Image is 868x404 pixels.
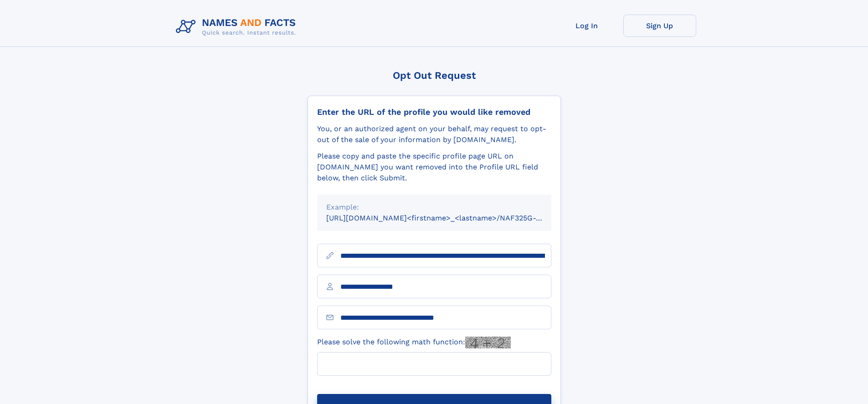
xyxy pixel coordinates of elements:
small: [URL][DOMAIN_NAME]<firstname>_<lastname>/NAF325G-xxxxxxxx [326,214,569,222]
a: Sign Up [623,15,696,37]
div: Opt Out Request [308,70,561,81]
a: Log In [550,15,623,37]
label: Please solve the following math function: [317,337,511,348]
div: Enter the URL of the profile you would like removed [317,107,551,117]
div: Example: [326,202,542,213]
div: Please copy and paste the specific profile page URL on [DOMAIN_NAME] you want removed into the Pr... [317,151,551,184]
div: You, or an authorized agent on your behalf, may request to opt-out of the sale of your informatio... [317,123,551,145]
img: Logo Names and Facts [172,15,303,39]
